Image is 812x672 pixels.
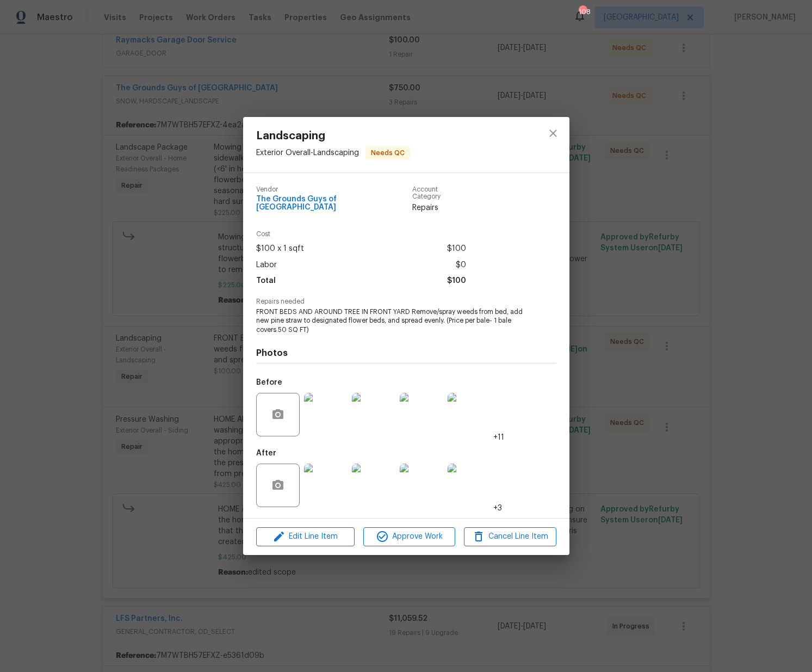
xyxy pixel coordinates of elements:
[447,241,466,257] span: $100
[540,120,566,146] button: close
[367,530,452,544] span: Approve Work
[259,530,351,544] span: Edit Line Item
[256,273,276,289] span: Total
[367,147,409,158] span: Needs QC
[447,273,466,289] span: $100
[256,231,466,238] span: Cost
[256,257,277,273] span: Labor
[256,149,359,157] span: Exterior Overall - Landscaping
[256,527,355,546] button: Edit Line Item
[256,186,413,193] span: Vendor
[412,186,466,200] span: Account Category
[256,307,526,335] span: FRONT BEDS AND AROUND TREE IN FRONT YARD Remove/spray weeds from bed, add new pine straw to desig...
[579,7,586,17] div: 108
[256,348,556,359] h4: Photos
[456,257,466,273] span: $0
[256,241,304,257] span: $100 x 1 sqft
[256,195,413,212] span: The Grounds Guys of [GEOGRAPHIC_DATA]
[256,449,276,457] h5: After
[464,527,556,546] button: Cancel Line Item
[363,527,455,546] button: Approve Work
[256,298,556,305] span: Repairs needed
[256,379,282,386] h5: Before
[412,202,466,213] span: Repairs
[493,432,504,443] span: +11
[256,130,410,142] span: Landscaping
[493,503,502,514] span: +3
[467,530,553,544] span: Cancel Line Item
